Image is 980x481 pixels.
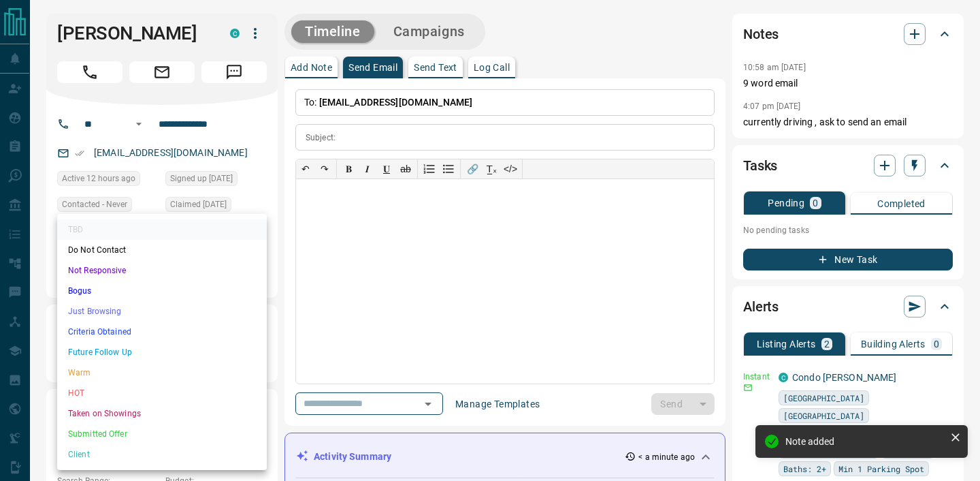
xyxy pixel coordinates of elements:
li: Future Follow Up [57,342,267,362]
li: Submitted Offer [57,424,267,444]
li: Taken on Showings [57,403,267,424]
li: Not Responsive [57,260,267,281]
li: Warm [57,362,267,383]
li: Criteria Obtained [57,322,267,342]
li: Do Not Contact [57,240,267,260]
div: Note added [785,436,945,447]
li: Client [57,444,267,465]
li: Bogus [57,281,267,301]
li: HOT [57,383,267,403]
li: Just Browsing [57,301,267,322]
